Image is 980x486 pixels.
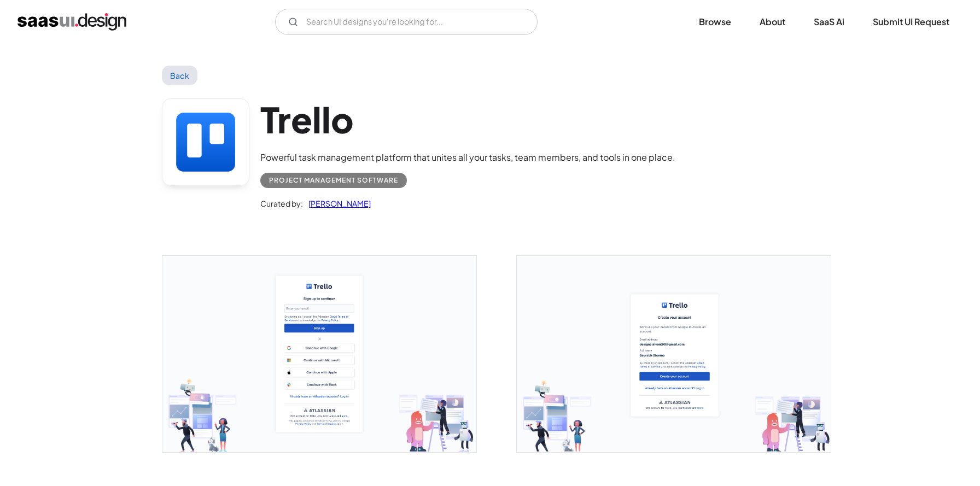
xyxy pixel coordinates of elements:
[275,9,538,35] input: Search UI designs you're looking for...
[686,10,744,34] a: Browse
[260,197,303,210] div: Curated by:
[17,13,126,31] a: home
[162,256,476,452] img: 64116de9c79370055f888f95_Trello%20Signup%20Screen.png
[860,10,962,34] a: Submit UI Request
[260,151,675,164] div: Powerful task management platform that unites all your tasks, team members, and tools in one place.
[517,256,831,452] img: 64116e03364ff41e33f563e5_Trello%20Create%20Account%20Screen.png
[275,9,538,35] form: Email Form
[162,256,476,452] a: open lightbox
[162,66,197,85] a: Back
[517,256,831,452] a: open lightbox
[746,10,798,34] a: About
[269,174,398,187] div: Project Management Software
[303,197,371,210] a: [PERSON_NAME]
[260,98,675,140] h1: Trello
[801,10,857,34] a: SaaS Ai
